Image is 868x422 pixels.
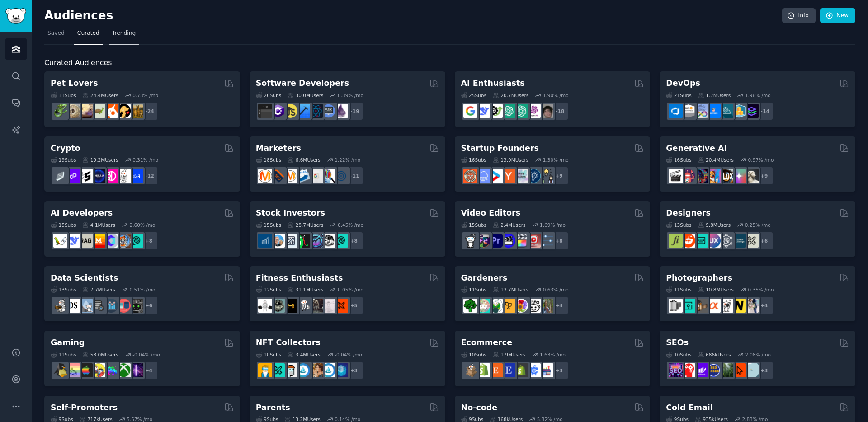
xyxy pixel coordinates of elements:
img: ycombinator [501,169,515,183]
img: llmops [117,234,131,248]
div: 20.4M Users [698,157,734,163]
img: AWS_Certified_Experts [681,104,695,118]
img: ecommercemarketing [527,363,541,377]
div: 0.45 % /mo [338,222,363,228]
img: AIDevelopersSociety [129,234,143,248]
div: + 8 [344,231,363,250]
img: FluxAI [719,169,733,183]
img: DeepSeek [66,234,80,248]
img: datascience [66,299,80,313]
img: NFTExchange [258,363,272,377]
div: 0.97 % /mo [748,157,774,163]
img: content_marketing [258,169,272,183]
img: EntrepreneurRideAlong [463,169,477,183]
img: XboxGamers [117,363,131,377]
div: + 8 [550,231,569,250]
img: growmybusiness [539,169,553,183]
div: + 4 [550,296,569,315]
span: Trending [112,29,136,38]
div: 0.35 % /mo [748,286,774,293]
img: PetAdvice [117,104,131,118]
h2: Gaming [51,337,85,348]
img: Local_SEO [719,363,733,377]
img: CozyGamers [66,363,80,377]
img: AskComputerScience [321,104,335,118]
div: 21 Sub s [666,92,691,98]
div: 10 Sub s [461,352,486,358]
img: iOSProgramming [296,104,310,118]
img: leopardgeckos [79,104,93,118]
img: swingtrading [321,234,335,248]
img: workout [283,299,297,313]
div: + 9 [755,166,774,185]
div: + 24 [139,102,158,121]
div: 2.08 % /mo [745,352,771,358]
img: Etsy [489,363,503,377]
div: 18 Sub s [256,157,281,163]
img: The_SEO [745,363,759,377]
div: -0.04 % /mo [335,352,362,358]
div: 0.05 % /mo [338,286,363,293]
img: startup [489,169,503,183]
img: GamerPals [91,363,105,377]
img: LangChain [53,234,67,248]
h2: NFT Collectors [256,337,321,348]
img: postproduction [539,234,553,248]
div: 0.51 % /mo [130,286,156,293]
img: cockatiel [104,104,118,118]
div: 0.63 % /mo [543,286,569,293]
img: sdforall [707,169,721,183]
img: Forex [283,234,297,248]
img: PlatformEngineers [745,104,759,118]
div: 13 Sub s [51,286,76,293]
img: reviewmyshopify [514,363,528,377]
img: AnalogCommunity [694,299,708,313]
h2: Ecommerce [461,337,513,348]
img: WeddingPhotography [745,299,759,313]
div: + 3 [755,361,774,380]
img: MachineLearning [53,299,67,313]
div: + 5 [344,296,363,315]
img: linux_gaming [53,363,67,377]
h2: SEOs [666,337,689,348]
div: 0.39 % /mo [338,92,363,98]
img: NFTmarket [283,363,297,377]
img: physicaltherapy [321,299,335,313]
img: OnlineMarketing [334,169,348,183]
a: Info [782,8,816,23]
img: SaaS [476,169,490,183]
div: + 6 [755,231,774,250]
div: 10.8M Users [698,286,734,293]
img: premiere [489,234,503,248]
div: 28.7M Users [288,222,323,228]
div: + 19 [344,102,363,121]
img: platformengineering [719,104,733,118]
h2: Generative AI [666,143,727,154]
img: editors [476,234,490,248]
img: shopify [476,363,490,377]
img: GardenersWorld [539,299,553,313]
img: analog [669,299,683,313]
div: 1.90 % /mo [543,92,569,98]
img: VideoEditors [501,234,515,248]
h2: No-code [461,402,498,413]
img: macgaming [79,363,93,377]
div: 12 Sub s [256,286,281,293]
h2: DevOps [666,78,700,89]
img: azuredevops [669,104,683,118]
a: Trending [109,26,139,45]
img: AskMarketing [283,169,297,183]
img: deepdream [694,169,708,183]
img: GummySearch logo [5,8,26,24]
div: -0.04 % /mo [132,352,160,358]
div: + 18 [550,102,569,121]
img: defiblockchain [104,169,118,183]
img: dalle2 [681,169,695,183]
h2: Cold Email [666,402,712,413]
img: DevOpsLinks [707,104,721,118]
img: analytics [104,299,118,313]
img: SEO_cases [707,363,721,377]
h2: Audiences [44,9,782,23]
div: 19 Sub s [51,157,76,163]
h2: Photographers [666,272,732,284]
